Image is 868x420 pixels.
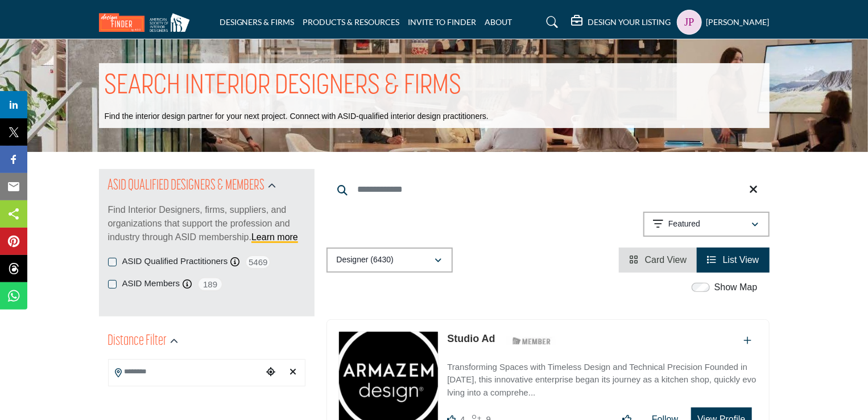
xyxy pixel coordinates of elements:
[572,15,671,29] div: DESIGN YOUR LISTING
[447,331,495,347] p: Studio Ad
[326,248,453,273] button: Designer (6430)
[108,331,167,352] h2: Distance Filter
[707,255,759,265] a: View List
[197,277,223,291] span: 189
[447,361,757,400] p: Transforming Spaces with Timeless Design and Technical Precision Founded in [DATE], this innovati...
[108,280,117,289] input: ASID Members checkbox
[588,17,671,27] h5: DESIGN YOUR LISTING
[105,111,489,122] p: Find the interior design partner for your next project. Connect with ASID-qualified interior desi...
[506,334,557,348] img: ASID Members Badge Icon
[337,254,394,266] p: Designer (6430)
[677,10,702,35] button: Show hide supplier dropdown
[108,176,265,196] h2: ASID QUALIFIED DESIGNERS & MEMBERS
[668,219,700,230] p: Featured
[326,176,770,203] input: Search Keyword
[535,13,565,31] a: Search
[447,333,495,344] a: Studio Ad
[251,232,298,242] a: Learn more
[262,360,279,385] div: Choose your current location
[220,17,295,27] a: DESIGNERS & FIRMS
[723,255,759,265] span: List View
[619,248,697,273] li: Card View
[122,255,228,268] label: ASID Qualified Practitioners
[485,17,512,27] a: ABOUT
[408,17,477,27] a: INVITE TO FINDER
[447,354,757,400] a: Transforming Spaces with Timeless Design and Technical Precision Founded in [DATE], this innovati...
[245,255,271,269] span: 5469
[714,281,758,294] label: Show Map
[645,255,687,265] span: Card View
[122,277,180,290] label: ASID Members
[99,13,196,32] img: Site Logo
[108,203,305,244] p: Find Interior Designers, firms, suppliers, and organizations that support the profession and indu...
[303,17,400,27] a: PRODUCTS & RESOURCES
[109,361,262,383] input: Search Location
[108,258,117,266] input: ASID Qualified Practitioners checkbox
[706,17,770,28] h5: [PERSON_NAME]
[285,360,302,385] div: Clear search location
[697,248,769,273] li: List View
[643,212,770,237] button: Featured
[744,336,752,345] a: Add To List
[629,255,687,265] a: View Card
[105,69,462,104] h1: SEARCH INTERIOR DESIGNERS & FIRMS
